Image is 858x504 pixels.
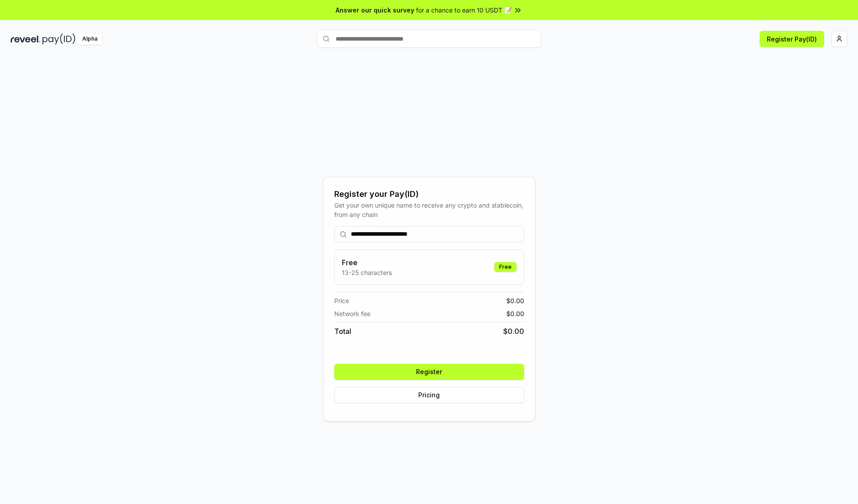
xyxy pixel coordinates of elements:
[334,200,524,219] div: Get your own unique name to receive any crypto and stablecoin, from any chain
[416,5,512,15] span: for a chance to earn 10 USDT 📝
[334,364,524,380] button: Register
[342,268,392,277] p: 13-25 characters
[334,326,351,337] span: Total
[506,296,524,305] span: $ 0.00
[342,257,392,268] h3: Free
[334,309,370,318] span: Network fee
[42,33,76,45] img: pay_id
[334,387,524,403] button: Pricing
[503,326,524,337] span: $ 0.00
[334,188,524,200] div: Register your Pay(ID)
[494,262,517,272] div: Free
[506,309,524,318] span: $ 0.00
[336,5,414,15] span: Answer our quick survey
[11,33,41,45] img: reveel_dark
[760,31,824,47] button: Register Pay(ID)
[77,33,102,45] div: Alpha
[334,296,349,305] span: Price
